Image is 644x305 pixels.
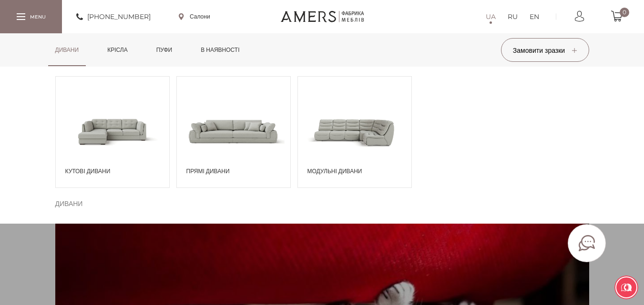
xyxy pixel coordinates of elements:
[501,38,589,62] button: Замовити зразки
[55,198,83,209] span: Дивани
[530,11,539,22] a: EN
[100,33,134,67] a: Крісла
[55,76,170,188] a: Кутові дивани Кутові дивани
[297,76,412,188] a: Модульні дивани Модульні дивани
[65,167,164,176] span: Кутові дивани
[186,167,286,176] span: Прямі дивани
[620,8,629,17] span: 0
[307,167,407,176] span: Модульні дивани
[176,76,291,188] a: Прямі дивани Прямі дивани
[179,12,210,21] a: Салони
[486,11,496,22] a: UA
[149,33,180,67] a: Пуфи
[48,33,86,67] a: Дивани
[513,46,577,55] span: Замовити зразки
[76,11,151,22] a: [PHONE_NUMBER]
[508,11,518,22] a: RU
[194,33,246,67] a: в наявності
